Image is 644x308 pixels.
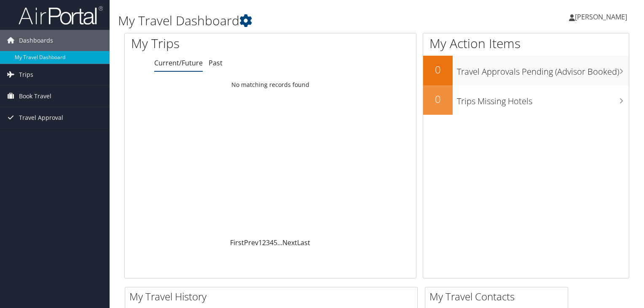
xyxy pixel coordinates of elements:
[129,289,417,304] h2: My Travel History
[423,85,629,115] a: 0Trips Missing Hotels
[131,35,288,52] h1: My Trips
[457,91,629,107] h3: Trips Missing Hotels
[154,58,203,68] a: Current/Future
[19,107,63,128] span: Travel Approval
[258,238,262,247] a: 1
[423,92,453,106] h2: 0
[244,238,258,247] a: Prev
[19,30,53,51] span: Dashboards
[19,5,103,25] img: airportal-logo.png
[423,62,453,77] h2: 0
[277,238,282,247] span: …
[262,238,266,247] a: 2
[457,62,629,78] h3: Travel Approvals Pending (Advisor Booked)
[118,12,463,30] h1: My Travel Dashboard
[569,4,636,30] a: [PERSON_NAME]
[282,238,297,247] a: Next
[423,35,629,52] h1: My Action Items
[423,56,629,85] a: 0Travel Approvals Pending (Advisor Booked)
[429,289,568,304] h2: My Travel Contacts
[270,238,274,247] a: 4
[209,58,223,68] a: Past
[19,64,33,85] span: Trips
[266,238,270,247] a: 3
[125,77,416,92] td: No matching records found
[19,86,51,107] span: Book Travel
[297,238,310,247] a: Last
[575,12,627,22] span: [PERSON_NAME]
[274,238,277,247] a: 5
[230,238,244,247] a: First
